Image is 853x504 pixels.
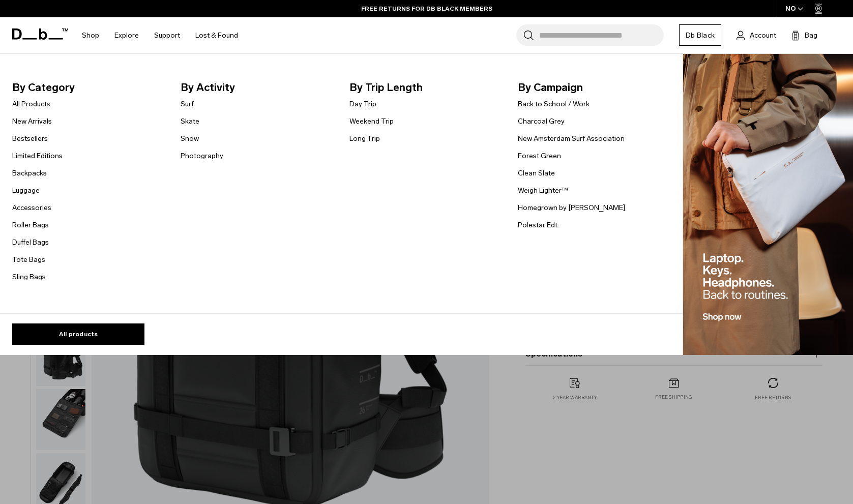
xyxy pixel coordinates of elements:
[349,99,376,109] a: Day Trip
[82,17,99,53] a: Shop
[349,133,380,144] a: Long Trip
[518,99,590,109] a: Back to School / Work
[181,79,333,96] span: By Activity
[12,220,49,230] a: Roller Bags
[12,202,51,213] a: Accessories
[679,24,721,46] a: Db Black
[791,29,817,41] button: Bag
[12,254,45,265] a: Tote Bags
[12,79,164,96] span: By Category
[683,54,853,355] img: Db
[12,272,46,282] a: Sling Bags
[154,17,180,53] a: Support
[518,185,568,196] a: Weigh Lighter™
[181,151,223,161] a: Photography
[12,133,48,144] a: Bestsellers
[181,116,199,127] a: Skate
[518,220,559,230] a: Polestar Edt.
[12,185,40,196] a: Luggage
[181,133,199,144] a: Snow
[518,116,565,127] a: Charcoal Grey
[12,99,50,109] a: All Products
[518,79,670,96] span: By Campaign
[12,237,49,248] a: Duffel Bags
[518,151,561,161] a: Forest Green
[518,133,625,144] a: New Amsterdam Surf Association
[349,79,502,96] span: By Trip Length
[181,99,194,109] a: Surf
[114,17,139,53] a: Explore
[12,323,144,345] a: All products
[750,30,776,41] span: Account
[361,4,492,13] a: FREE RETURNS FOR DB BLACK MEMBERS
[805,30,817,41] span: Bag
[349,116,394,127] a: Weekend Trip
[12,116,52,127] a: New Arrivals
[74,17,246,53] nav: Main Navigation
[12,168,47,179] a: Backpacks
[518,202,625,213] a: Homegrown by [PERSON_NAME]
[195,17,238,53] a: Lost & Found
[518,168,555,179] a: Clean Slate
[12,151,63,161] a: Limited Editions
[737,29,776,41] a: Account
